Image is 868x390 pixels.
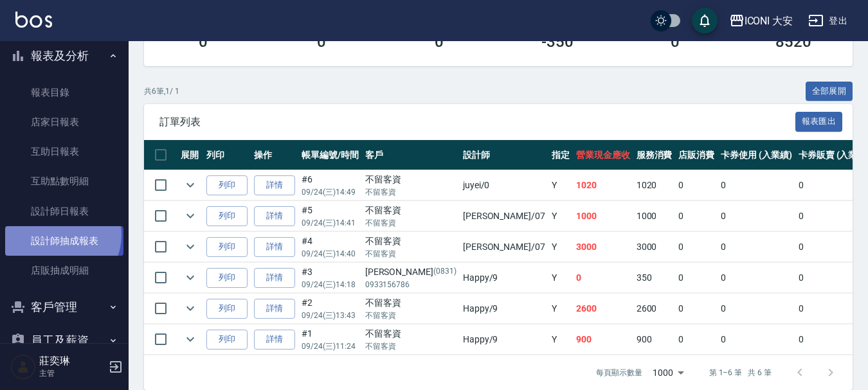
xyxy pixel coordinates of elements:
[675,201,718,231] td: 0
[144,85,179,97] p: 共 6 筆, 1 / 1
[548,324,573,355] td: Y
[541,33,574,51] h3: -350
[365,173,457,186] div: 不留客資
[596,367,642,378] p: 每頁顯示數量
[718,170,795,200] td: 0
[718,294,795,324] td: 0
[254,299,295,319] a: 詳情
[365,235,457,248] div: 不留客資
[181,330,200,349] button: expand row
[745,13,793,29] div: ICONI 大安
[633,140,676,170] th: 服務消費
[5,166,123,196] a: 互助點數明細
[718,263,795,293] td: 0
[15,12,52,28] img: Logo
[298,201,362,231] td: #5
[365,279,457,290] p: 0933156786
[724,8,799,34] button: ICONI 大安
[675,294,718,324] td: 0
[206,268,248,288] button: 列印
[5,137,123,166] a: 互助日報表
[460,232,548,262] td: [PERSON_NAME] /07
[302,217,359,229] p: 09/24 (三) 14:41
[5,256,123,285] a: 店販抽成明細
[302,186,359,198] p: 09/24 (三) 14:49
[795,115,843,127] a: 報表匯出
[298,324,362,355] td: #1
[5,39,123,73] button: 報表及分析
[365,217,457,229] p: 不留客資
[675,232,718,262] td: 0
[675,140,718,170] th: 店販消費
[548,232,573,262] td: Y
[795,112,843,132] button: 報表匯出
[254,175,295,195] a: 詳情
[5,78,123,107] a: 報表目錄
[5,226,123,256] a: 設計師抽成報表
[460,170,548,200] td: juyei /0
[433,265,457,279] p: (0831)
[199,33,208,51] h3: 0
[803,9,853,33] button: 登出
[548,294,573,324] td: Y
[365,248,457,260] p: 不留客資
[251,140,298,170] th: 操作
[181,299,200,318] button: expand row
[39,355,105,368] h5: 莊奕琳
[675,263,718,293] td: 0
[302,310,359,321] p: 09/24 (三) 13:43
[775,33,811,51] h3: 8520
[718,232,795,262] td: 0
[298,263,362,293] td: #3
[548,201,573,231] td: Y
[181,268,200,287] button: expand row
[548,140,573,170] th: 指定
[365,327,457,341] div: 不留客資
[254,237,295,257] a: 詳情
[709,367,772,378] p: 第 1–6 筆 共 6 筆
[10,354,36,380] img: Person
[159,116,795,129] span: 訂單列表
[302,248,359,260] p: 09/24 (三) 14:40
[633,294,676,324] td: 2600
[298,170,362,200] td: #6
[633,232,676,262] td: 3000
[365,296,457,310] div: 不留客資
[460,324,548,355] td: Happy /9
[718,201,795,231] td: 0
[692,8,718,33] button: save
[254,206,295,226] a: 詳情
[365,310,457,321] p: 不留客資
[573,170,633,200] td: 1020
[362,140,460,170] th: 客戶
[573,201,633,231] td: 1000
[573,140,633,170] th: 營業現金應收
[302,341,359,352] p: 09/24 (三) 11:24
[633,324,676,355] td: 900
[181,237,200,256] button: expand row
[671,33,680,51] h3: 0
[302,279,359,290] p: 09/24 (三) 14:18
[718,324,795,355] td: 0
[203,140,251,170] th: 列印
[206,206,248,226] button: 列印
[206,299,248,319] button: 列印
[573,232,633,262] td: 3000
[573,324,633,355] td: 900
[633,201,676,231] td: 1000
[206,330,248,350] button: 列印
[365,265,457,279] div: [PERSON_NAME]
[206,175,248,195] button: 列印
[633,170,676,200] td: 1020
[675,324,718,355] td: 0
[675,170,718,200] td: 0
[548,170,573,200] td: Y
[573,294,633,324] td: 2600
[365,341,457,352] p: 不留客資
[806,82,853,102] button: 全部展開
[298,232,362,262] td: #4
[548,263,573,293] td: Y
[647,355,689,390] div: 1000
[5,107,123,137] a: 店家日報表
[573,263,633,293] td: 0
